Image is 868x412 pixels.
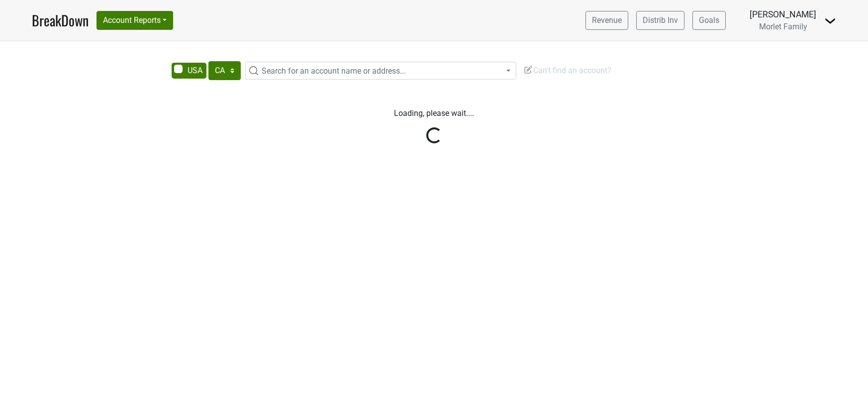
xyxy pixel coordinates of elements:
[585,11,628,30] a: Revenue
[636,11,684,30] a: Distrib Inv
[523,65,533,75] img: Edit
[523,66,611,75] span: Can't find an account?
[262,66,406,76] span: Search for an account name or address...
[158,107,710,119] p: Loading, please wait....
[750,8,816,21] div: [PERSON_NAME]
[692,11,726,30] a: Goals
[824,15,836,27] img: Dropdown Menu
[32,10,89,31] a: BreakDown
[96,11,173,30] button: Account Reports
[759,22,807,31] span: Morlet Family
